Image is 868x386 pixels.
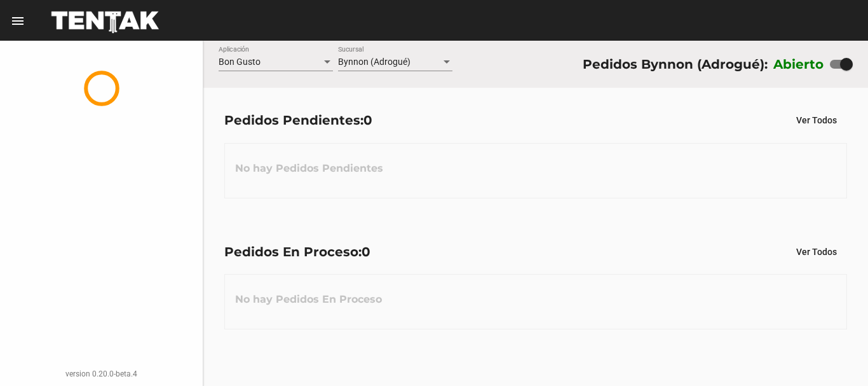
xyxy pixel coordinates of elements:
div: Pedidos Bynnon (Adrogué): [583,54,768,74]
div: Pedidos En Proceso: [224,242,370,262]
button: Ver Todos [786,109,847,132]
button: Ver Todos [786,240,847,263]
h3: No hay Pedidos En Proceso [225,280,392,319]
label: Abierto [773,54,824,74]
span: 0 [363,113,372,128]
span: 0 [362,244,370,259]
span: Ver Todos [796,247,837,257]
span: Bynnon (Adrogué) [338,57,410,67]
span: Bon Gusto [219,57,261,67]
mat-icon: menu [10,13,25,29]
span: Ver Todos [796,115,837,125]
div: version 0.20.0-beta.4 [10,368,193,380]
h3: No hay Pedidos Pendientes [225,149,393,188]
div: Pedidos Pendientes: [224,110,372,130]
